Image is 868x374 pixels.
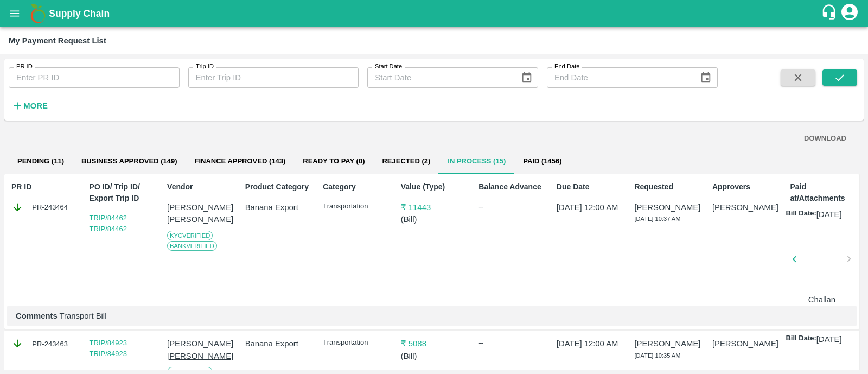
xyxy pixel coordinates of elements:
[816,208,842,220] p: [DATE]
[800,129,851,148] button: DOWNLOAD
[634,352,680,359] span: [DATE] 10:35 AM
[16,312,58,320] b: Comments
[634,215,680,222] span: [DATE] 10:37 AM
[23,102,48,110] strong: More
[16,310,848,322] p: Transport Bill
[11,201,78,213] div: PR-243464
[634,181,700,193] p: Requested
[634,201,700,213] p: [PERSON_NAME]
[90,339,127,358] a: TRIP/84923 TRIP/84923
[712,338,778,350] p: [PERSON_NAME]
[840,2,859,25] div: account of current user
[188,67,359,88] input: Enter Trip ID
[367,67,512,88] input: Start Date
[547,67,691,88] input: End Date
[245,181,311,193] p: Product Category
[478,338,545,348] div: --
[167,231,213,240] span: KYC Verified
[27,3,49,24] img: logo
[73,148,186,174] button: Business Approved (149)
[478,181,545,193] p: Balance Advance
[821,4,840,23] div: customer-support
[786,208,816,220] p: Bill Date:
[9,34,106,48] div: My Payment Request List
[323,201,389,212] p: Transportation
[323,338,389,348] p: Transportation
[816,333,842,345] p: [DATE]
[514,148,570,174] button: Paid (1456)
[245,338,311,350] p: Banana Export
[401,201,467,213] p: ₹ 11443
[167,241,217,251] span: Bank Verified
[786,333,816,345] p: Bill Date:
[49,8,110,19] b: Supply Chain
[695,67,716,88] button: Choose date
[401,350,467,362] p: ( Bill )
[9,67,180,88] input: Enter PR ID
[9,148,73,174] button: Pending (11)
[478,201,545,212] div: --
[11,338,78,350] div: PR-243463
[712,181,778,193] p: Approvers
[16,62,33,71] label: PR ID
[245,201,311,213] p: Banana Export
[439,148,514,174] button: In Process (15)
[373,148,439,174] button: Rejected (2)
[554,62,579,71] label: End Date
[712,201,778,213] p: [PERSON_NAME]
[90,214,127,233] a: TRIP/84462 TRIP/84462
[49,6,821,21] a: Supply Chain
[401,181,467,193] p: Value (Type)
[375,62,402,71] label: Start Date
[9,97,50,115] button: More
[294,148,373,174] button: Ready To Pay (0)
[799,294,845,306] p: Challan
[11,181,78,193] p: PR ID
[634,338,700,350] p: [PERSON_NAME]
[557,201,623,213] p: [DATE] 12:00 AM
[516,67,537,88] button: Choose date
[186,148,294,174] button: Finance Approved (143)
[790,181,856,204] p: Paid at/Attachments
[2,1,27,26] button: open drawer
[167,201,233,226] p: [PERSON_NAME] [PERSON_NAME]
[167,181,233,193] p: Vendor
[167,338,233,362] p: [PERSON_NAME] [PERSON_NAME]
[401,213,467,225] p: ( Bill )
[323,181,389,193] p: Category
[557,181,623,193] p: Due Date
[90,181,156,204] p: PO ID/ Trip ID/ Export Trip ID
[401,338,467,350] p: ₹ 5088
[196,62,214,71] label: Trip ID
[557,338,623,350] p: [DATE] 12:00 AM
